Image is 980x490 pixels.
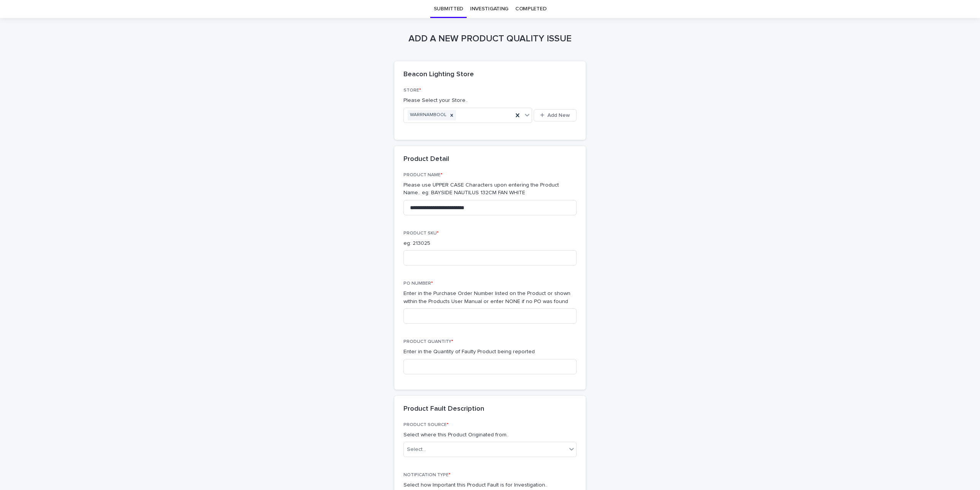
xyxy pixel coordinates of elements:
div: WARRNAMBOOL [408,110,448,120]
span: STORE [403,88,421,93]
p: eg: 213025 [403,239,577,247]
div: Select... [407,446,426,454]
span: PO NUMBER [403,281,433,286]
span: Add New [547,113,570,118]
p: Please use UPPER CASE Characters upon entering the Product Name.. eg: BAYSIDE NAUTILUS 132CM FAN ... [403,181,577,197]
p: Enter in the Purchase Order Number listed on the Product or shown within the Products User Manual... [403,290,577,306]
span: NOTIFICATION TYPE [403,473,451,477]
span: PRODUCT QUANTITY [403,339,453,344]
p: Please Select your Store.. [403,97,577,105]
h2: Product Fault Description [403,405,484,413]
span: PRODUCT SOURCE [403,423,449,427]
p: Select where this Product Originated from.. [403,431,577,439]
p: Enter in the Quantity of Faulty Product being reported [403,348,577,356]
button: Add New [534,109,577,121]
h1: ADD A NEW PRODUCT QUALITY ISSUE [394,33,586,44]
h2: Beacon Lighting Store [403,70,474,79]
p: Select how Important this Product Fault is for Investigation.. [403,481,577,489]
span: PRODUCT NAME [403,173,443,177]
span: PRODUCT SKU [403,231,439,236]
h2: Product Detail [403,155,449,164]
